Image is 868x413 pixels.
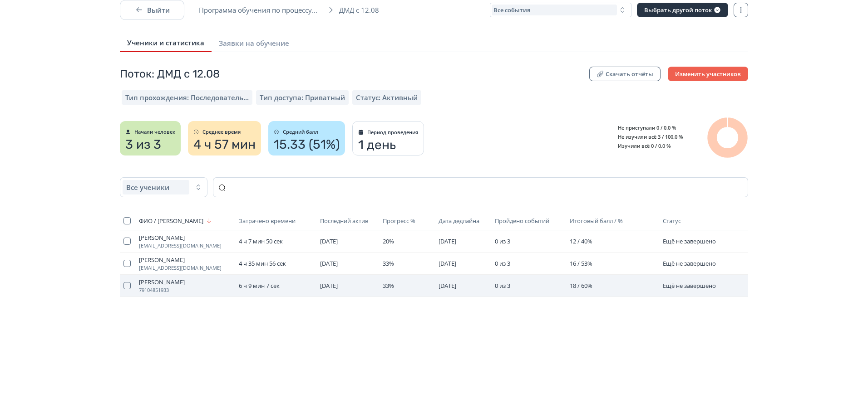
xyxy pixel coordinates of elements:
button: Дата дедлайна [439,215,481,226]
span: [DATE] [320,282,338,290]
span: Затрачено времени [239,217,296,224]
span: 1 день [358,138,396,152]
button: Все ученики [120,177,207,197]
span: Пройдено событий [495,217,549,224]
span: Прогресс % [383,217,415,224]
span: 12 / 40% [570,237,592,245]
span: 4 ч 35 мин 56 сек [239,259,286,267]
span: 3 из 3 [125,137,161,152]
span: Изучили всё 0 / 0.0 % [611,142,671,149]
span: [DATE] [320,259,338,267]
span: [DATE] [320,237,338,245]
span: Не приступали 0 / 0.0 % [611,124,676,131]
span: 4 ч 7 мин 50 сек [239,237,283,245]
span: Ещё не завершено [663,237,716,245]
span: Статус: Активный [356,93,418,102]
span: Программа обучения по процессу... [199,5,323,15]
a: [PERSON_NAME][EMAIL_ADDRESS][DOMAIN_NAME] [139,234,232,248]
span: Ещё не завершено [663,259,716,267]
span: Средний балл [283,129,318,135]
span: 0 из 3 [495,259,510,267]
span: 16 / 53% [570,259,592,267]
span: [EMAIL_ADDRESS][DOMAIN_NAME] [139,243,232,248]
span: [EMAIL_ADDRESS][DOMAIN_NAME] [139,265,232,271]
span: Период проведения [367,130,418,135]
span: Заявки на обучение [219,39,289,48]
button: Последний актив [320,215,370,226]
span: Тип прохождения: Последовательный режим [125,93,249,102]
span: Итоговый балл / % [570,217,623,224]
span: 18 / 60% [570,282,592,290]
span: Ещё не завершено [663,282,716,290]
span: Среднее время [202,129,241,135]
span: Не изучили всё 3 / 100.0 % [611,133,683,140]
button: Прогресс % [383,215,417,226]
span: 79104851933 [139,287,232,293]
span: ФИО / [PERSON_NAME] [139,217,203,224]
span: Последний актив [320,217,368,224]
span: Поток: ДМД с 12.08 [120,67,220,81]
span: 33% [383,282,394,290]
span: [DATE] [439,237,456,245]
span: ДМД с 12.08 [339,5,385,15]
span: 33% [383,259,394,267]
span: 0 из 3 [495,237,510,245]
span: Все события [493,6,530,14]
span: Начали человек [134,129,175,135]
span: 15.33 (51%) [274,137,340,152]
span: Все ученики [126,183,169,192]
span: 6 ч 9 мин 7 сек [239,282,280,290]
button: Выбрать другой поток [637,3,728,17]
span: [PERSON_NAME] [139,278,232,286]
span: [DATE] [439,282,456,290]
span: [PERSON_NAME] [139,256,232,263]
a: [PERSON_NAME][EMAIL_ADDRESS][DOMAIN_NAME] [139,256,232,271]
button: Затрачено времени [239,215,297,226]
button: Итоговый балл / % [570,215,625,226]
span: 0 из 3 [495,282,510,290]
button: Скачать отчёты [589,67,661,81]
span: Ученики и статистика [127,38,204,47]
button: Изменить участников [668,67,748,81]
button: Пройдено событий [495,215,551,226]
a: [PERSON_NAME]79104851933 [139,278,232,293]
span: [PERSON_NAME] [139,234,232,241]
button: ФИО / [PERSON_NAME] [139,215,214,226]
span: Статус [663,217,681,225]
span: Тип доступа: Приватный [260,93,345,102]
button: Все события [490,3,631,17]
span: Дата дедлайна [439,217,479,224]
span: 4 ч 57 мин [193,137,256,152]
span: [DATE] [439,259,456,267]
span: 20% [383,237,394,245]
